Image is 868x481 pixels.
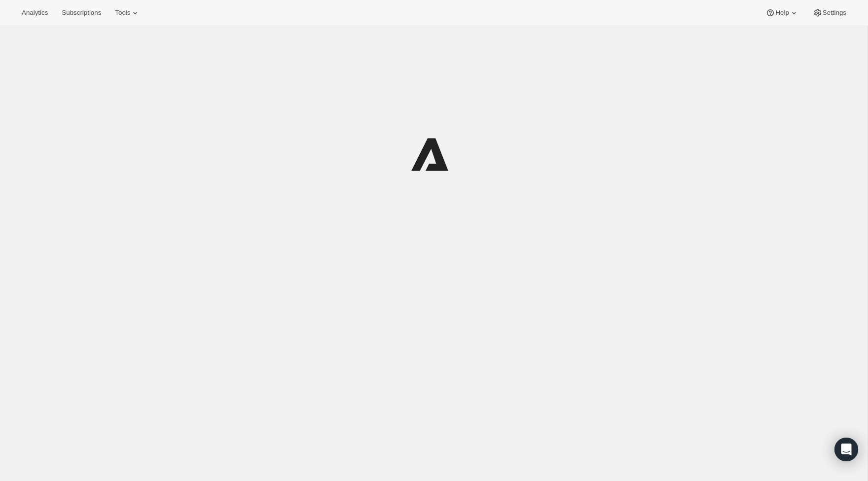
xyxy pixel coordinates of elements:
div: Open Intercom Messenger [834,438,858,461]
span: Help [775,9,789,17]
button: Settings [807,6,852,20]
button: Subscriptions [56,6,107,20]
span: Subscriptions [62,9,101,17]
span: Analytics [22,9,48,17]
button: Help [759,6,804,20]
button: Tools [109,6,146,20]
span: Tools [115,9,130,17]
span: Settings [823,9,846,17]
button: Analytics [16,6,54,20]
